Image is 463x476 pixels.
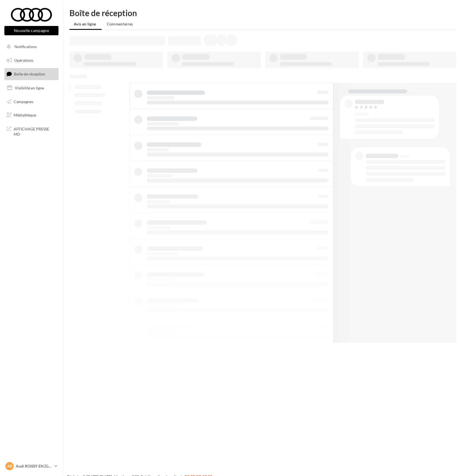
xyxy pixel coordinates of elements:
a: Médiathèque [3,109,60,121]
span: Notifications [14,44,37,49]
span: Médiathèque [14,113,36,117]
span: Opérations [14,58,33,63]
span: AFFICHAGE PRESSE MD [14,125,56,137]
a: Visibilité en ligne [3,82,60,94]
p: Audi ROISSY EN [GEOGRAPHIC_DATA] [16,463,52,469]
span: Campagnes [14,99,33,104]
a: Boîte de réception [3,68,60,80]
span: Commentaires [107,22,133,26]
span: Visibilité en ligne [15,86,44,90]
span: Boîte de réception [14,72,45,76]
button: Notifications [3,41,57,52]
a: AR Audi ROISSY EN [GEOGRAPHIC_DATA] [4,461,58,471]
button: Nouvelle campagne [4,26,58,35]
span: AR [7,463,12,469]
a: AFFICHAGE PRESSE MD [3,123,60,139]
a: Opérations [3,55,60,66]
a: Campagnes [3,96,60,107]
div: Boîte de réception [69,9,456,17]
